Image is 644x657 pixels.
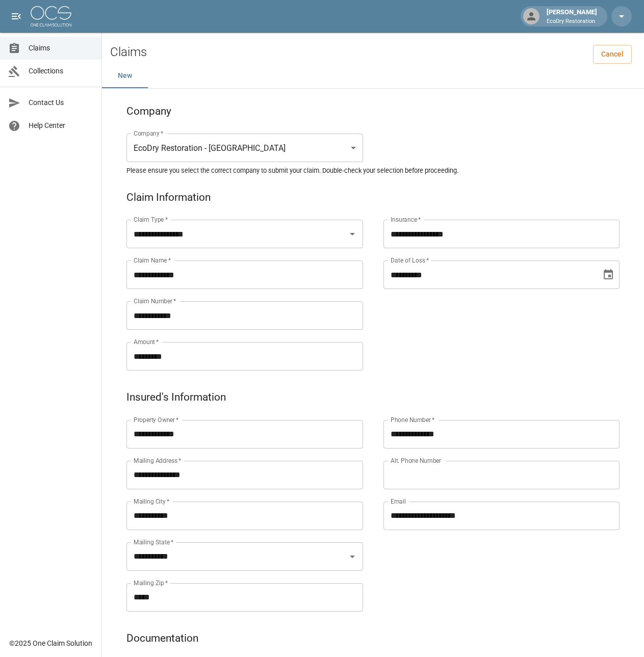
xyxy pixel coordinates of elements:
[391,456,441,465] label: Alt. Phone Number
[134,256,171,265] label: Claim Name
[126,166,620,175] h5: Please ensure you select the correct company to submit your claim. Double-check your selection be...
[29,43,93,54] span: Claims
[547,17,597,26] p: EcoDry Restoration
[134,415,179,424] label: Property Owner
[126,134,363,162] div: EcoDry Restoration - [GEOGRAPHIC_DATA]
[102,64,644,88] div: dynamic tabs
[6,6,27,27] button: open drawer
[345,227,359,241] button: Open
[29,66,93,76] span: Collections
[134,538,173,546] label: Mailing State
[102,64,148,88] button: New
[593,45,632,64] a: Cancel
[134,456,181,465] label: Mailing Address
[31,6,71,27] img: ocs-logo-white-transparent.png
[29,97,93,108] span: Contact Us
[345,549,359,564] button: Open
[134,129,164,138] label: Company
[543,7,601,25] div: [PERSON_NAME]
[391,256,429,265] label: Date of Loss
[391,215,421,224] label: Insurance
[134,215,168,224] label: Claim Type
[29,120,93,131] span: Help Center
[391,415,434,424] label: Phone Number
[9,638,92,648] div: © 2025 One Claim Solution
[134,579,168,587] label: Mailing Zip
[134,497,170,506] label: Mailing City
[134,337,159,346] label: Amount
[110,45,147,60] h2: Claims
[134,297,176,305] label: Claim Number
[391,497,406,506] label: Email
[598,265,619,285] button: Choose date, selected date is Oct 2, 2025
